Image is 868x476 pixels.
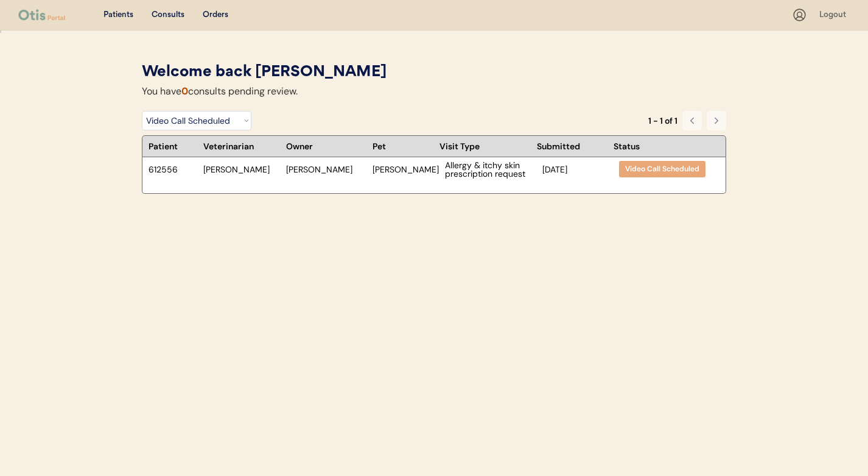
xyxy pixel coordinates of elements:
div: Logout [819,9,850,21]
div: Orders [203,9,228,21]
div: Submitted [537,142,607,151]
div: Status [614,142,674,151]
div: [PERSON_NAME] [373,165,439,174]
div: Video Call Scheduled [625,164,699,174]
div: Patient [149,142,197,151]
div: [PERSON_NAME] [203,165,280,174]
div: [DATE] [542,165,613,174]
div: Veterinarian [203,142,280,151]
div: Visit Type [439,142,531,151]
div: Welcome back [PERSON_NAME] [142,61,726,84]
div: Owner [286,142,366,151]
font: 0 [181,85,188,98]
div: Pet [373,142,433,151]
div: Consults [152,9,184,21]
div: 1 - 1 of 1 [648,116,677,125]
div: 612556 [149,165,197,174]
div: Allergy & itchy skin prescription request [445,161,536,178]
div: You have consults pending review. [142,84,298,99]
div: Patients [103,9,133,21]
div: [PERSON_NAME] [286,165,366,174]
